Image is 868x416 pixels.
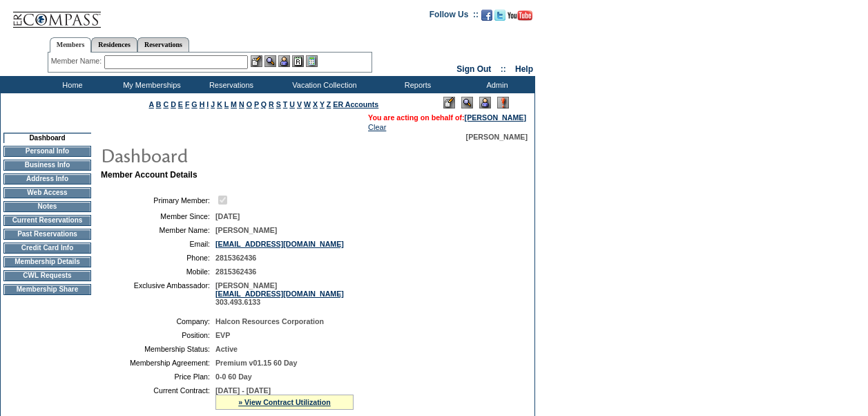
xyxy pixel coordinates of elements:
a: Reservations [137,37,189,52]
img: Log Concern/Member Elevation [497,97,509,108]
td: My Memberships [110,76,190,93]
a: P [254,100,259,108]
a: J [211,100,215,108]
span: EVP [215,331,230,339]
img: Follow us on Twitter [494,10,505,21]
td: Mobile: [106,267,210,276]
a: M [231,100,237,108]
td: Member Since: [106,212,210,220]
span: Premium v01.15 60 Day [215,359,297,367]
td: Company: [106,317,210,325]
a: D [171,100,176,108]
td: Membership Status: [106,345,210,353]
td: Exclusive Ambassador: [106,281,210,306]
span: [PERSON_NAME] 303.493.6133 [215,281,344,306]
a: A [149,100,154,108]
td: Reservations [190,76,269,93]
img: Become our fan on Facebook [481,10,492,21]
a: O [247,100,252,108]
a: Residences [91,37,137,52]
a: Clear [368,123,386,131]
img: b_calculator.gif [306,55,318,67]
td: Membership Details [3,256,91,267]
a: F [185,100,190,108]
img: Reservations [292,55,304,67]
a: C [163,100,168,108]
a: G [191,100,197,108]
td: Current Contract: [106,386,210,410]
td: Address Info [3,173,91,185]
img: Subscribe to our YouTube Channel [508,10,532,21]
td: Follow Us :: [430,8,479,25]
a: Become our fan on Facebook [481,14,492,22]
div: Member Name: [51,55,104,67]
img: Impersonate [278,55,290,67]
a: B [156,100,162,108]
a: U [289,100,295,108]
td: Position: [106,331,210,339]
span: 2815362436 [215,267,256,276]
td: Membership Agreement: [106,359,210,367]
td: Credit Card Info [3,243,91,254]
a: Q [261,100,267,108]
span: Active [215,345,238,353]
span: :: [501,64,506,74]
a: W [304,100,311,108]
img: pgTtlDashboard.gif [100,141,376,169]
a: I [206,100,209,108]
a: Members [50,37,92,53]
a: H [200,100,205,108]
a: [EMAIL_ADDRESS][DOMAIN_NAME] [215,290,344,298]
a: X [313,100,318,108]
a: L [224,100,229,108]
a: S [276,100,281,108]
a: T [283,100,288,108]
span: [PERSON_NAME] [215,226,277,234]
td: Past Reservations [3,229,91,240]
span: Halcon Resources Corporation [215,317,324,325]
td: Reports [376,76,456,93]
td: Business Info [3,160,91,171]
span: You are acting on behalf of: [368,113,526,122]
a: R [269,100,274,108]
a: Follow us on Twitter [494,14,505,22]
img: b_edit.gif [251,55,262,67]
td: Dashboard [3,133,91,143]
td: Email: [106,240,210,248]
a: [EMAIL_ADDRESS][DOMAIN_NAME] [215,240,344,248]
td: Phone: [106,254,210,262]
span: 2815362436 [215,254,256,262]
td: Personal Info [3,146,91,157]
td: Member Name: [106,226,210,234]
td: Membership Share [3,284,91,295]
a: [PERSON_NAME] [465,113,526,122]
span: [DATE] - [DATE] [215,386,271,395]
span: [DATE] [215,212,240,220]
img: Impersonate [479,97,491,108]
a: Y [320,100,325,108]
a: ER Accounts [333,100,378,108]
a: N [239,100,244,108]
td: Vacation Collection [269,76,376,93]
td: Notes [3,201,91,212]
a: V [297,100,302,108]
a: E [178,100,183,108]
td: Web Access [3,187,91,198]
td: Admin [456,76,535,93]
a: Sign Out [456,64,491,74]
b: Member Account Details [101,170,197,180]
span: 0-0 60 Day [215,372,252,381]
td: CWL Requests [3,270,91,281]
td: Primary Member: [106,193,210,207]
a: » View Contract Utilization [238,398,331,406]
td: Current Reservations [3,215,91,226]
td: Price Plan: [106,372,210,381]
img: View [264,55,276,67]
td: Home [31,76,110,93]
img: View Mode [461,97,473,108]
span: [PERSON_NAME] [466,133,528,141]
a: Z [327,100,331,108]
a: Subscribe to our YouTube Channel [508,14,532,22]
a: K [217,100,222,108]
a: Help [515,64,533,74]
